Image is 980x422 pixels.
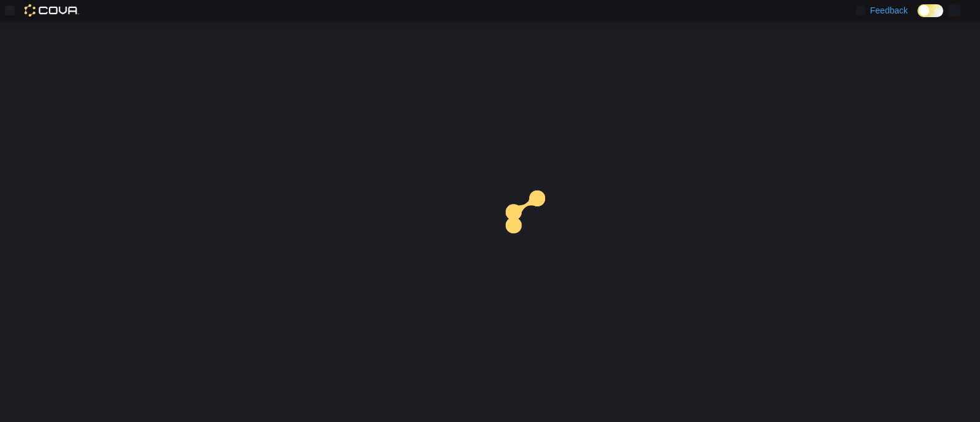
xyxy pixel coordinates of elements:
img: Cova [24,4,79,17]
img: cova-loader [490,181,582,273]
span: Feedback [870,4,908,17]
input: Dark Mode [918,4,943,17]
